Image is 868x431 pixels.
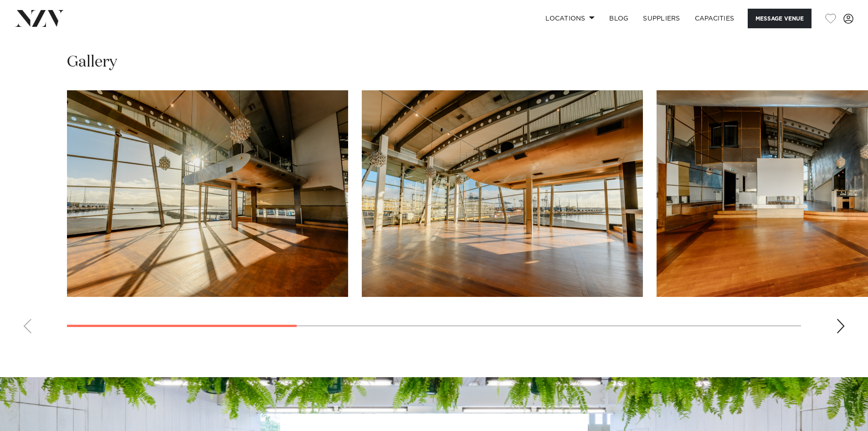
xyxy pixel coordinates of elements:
[688,9,742,28] a: Capacities
[362,90,643,297] swiper-slide: 2 / 8
[748,9,812,28] button: Message Venue
[602,9,636,28] a: BLOG
[67,52,117,73] h2: Gallery
[67,90,348,297] swiper-slide: 1 / 8
[15,10,64,26] img: nzv-logo.png
[636,9,687,28] a: SUPPLIERS
[538,9,602,28] a: Locations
